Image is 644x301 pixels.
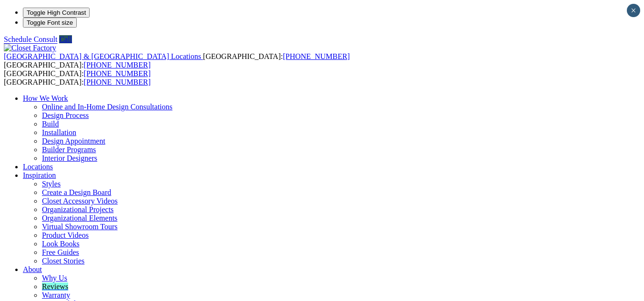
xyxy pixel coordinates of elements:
[42,257,84,265] a: Closet Stories
[42,205,113,214] a: Organizational Projects
[42,214,117,222] a: Organizational Elements
[23,18,77,28] button: Toggle Font size
[627,4,640,17] button: Close
[42,231,89,239] a: Product Videos
[4,52,203,60] a: [GEOGRAPHIC_DATA] & [GEOGRAPHIC_DATA] Locations
[42,274,67,282] a: Why Us
[42,223,118,231] a: Virtual Showroom Tours
[42,282,68,291] a: Reviews
[23,171,56,179] a: Inspiration
[42,180,61,188] a: Styles
[27,9,86,16] span: Toggle High Contrast
[283,52,349,60] a: [PHONE_NUMBER]
[42,120,59,128] a: Build
[42,248,79,256] a: Free Guides
[42,146,96,154] a: Builder Programs
[42,188,111,196] a: Create a Design Board
[23,94,68,102] a: How We Work
[84,69,151,78] a: [PHONE_NUMBER]
[84,61,151,69] a: [PHONE_NUMBER]
[84,78,151,86] a: [PHONE_NUMBER]
[42,197,118,205] a: Closet Accessory Videos
[4,52,350,69] span: [GEOGRAPHIC_DATA]: [GEOGRAPHIC_DATA]:
[23,163,53,171] a: Locations
[23,265,42,273] a: About
[59,35,72,43] a: Call
[42,128,76,136] a: Installation
[23,8,90,18] button: Toggle High Contrast
[4,69,151,86] span: [GEOGRAPHIC_DATA]: [GEOGRAPHIC_DATA]:
[42,103,173,111] a: Online and In-Home Design Consultations
[42,240,80,248] a: Look Books
[42,291,70,299] a: Warranty
[4,35,57,43] a: Schedule Consult
[42,111,89,119] a: Design Process
[4,44,56,52] img: Closet Factory
[27,19,73,26] span: Toggle Font size
[42,154,97,162] a: Interior Designers
[42,137,105,145] a: Design Appointment
[4,52,201,60] span: [GEOGRAPHIC_DATA] & [GEOGRAPHIC_DATA] Locations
